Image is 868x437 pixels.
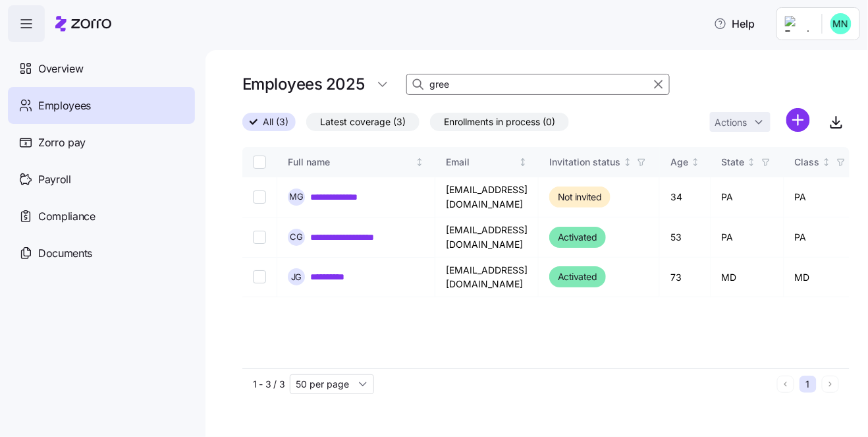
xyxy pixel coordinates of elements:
img: b0ee0d05d7ad5b312d7e0d752ccfd4ca [830,13,852,34]
th: StateNot sorted [711,147,784,177]
td: MD [711,258,784,297]
div: Email [446,155,516,169]
a: Documents [8,235,195,272]
a: Compliance [8,198,195,235]
th: AgeNot sorted [660,147,711,177]
input: Search Employees [406,74,670,95]
span: Compliance [38,208,95,225]
th: Invitation statusNot sorted [539,147,660,177]
input: Select record 1 [253,190,266,204]
span: Not invited [558,189,602,205]
span: J G [291,273,302,281]
div: Not sorted [518,158,528,167]
button: Actions [710,112,771,132]
span: C G [290,233,303,241]
th: EmailNot sorted [435,147,539,177]
span: Latest coverage (3) [320,113,406,131]
th: ClassNot sorted [784,147,859,177]
span: All (3) [263,113,288,131]
span: Help [714,16,755,32]
div: Invitation status [549,155,620,169]
button: Previous page [777,376,794,393]
td: 73 [660,258,711,297]
span: Enrollments in process (0) [444,113,555,131]
td: 34 [660,177,711,218]
span: Overview [38,61,83,77]
span: Payroll [38,171,71,188]
span: M G [289,192,304,201]
a: Payroll [8,161,195,198]
th: Full nameNot sorted [277,147,435,177]
div: Class [795,155,820,169]
button: Next page [822,376,839,393]
span: Actions [715,118,747,127]
input: Select all records [253,156,266,169]
td: [EMAIL_ADDRESS][DOMAIN_NAME] [435,258,539,297]
img: Employer logo [785,16,811,32]
div: Not sorted [822,158,831,167]
div: Full name [288,155,413,169]
div: Age [670,155,688,169]
div: Not sorted [691,158,700,167]
span: 1 - 3 / 3 [253,378,285,391]
span: Activated [558,269,597,285]
span: Activated [558,229,597,245]
button: 1 [800,376,817,393]
svg: add icon [786,108,810,132]
td: [EMAIL_ADDRESS][DOMAIN_NAME] [435,218,539,258]
h1: Employees 2025 [242,74,364,94]
td: [EMAIL_ADDRESS][DOMAIN_NAME] [435,177,539,218]
div: Not sorted [623,158,632,167]
div: Not sorted [747,158,756,167]
div: Not sorted [415,158,424,167]
a: Zorro pay [8,124,195,161]
td: PA [784,218,859,258]
input: Select record 2 [253,231,266,244]
span: Documents [38,245,92,262]
td: PA [784,177,859,218]
div: State [722,155,745,169]
button: Help [703,11,766,37]
a: Employees [8,87,195,124]
td: MD [784,258,859,297]
td: PA [711,177,784,218]
td: PA [711,218,784,258]
span: Zorro pay [38,134,86,151]
a: Overview [8,50,195,87]
td: 53 [660,218,711,258]
input: Select record 3 [253,270,266,283]
span: Employees [38,98,91,114]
